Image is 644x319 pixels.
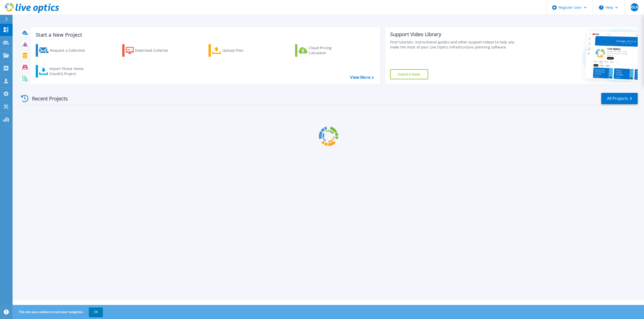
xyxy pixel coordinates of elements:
[49,66,89,76] div: Import Phone Home CloudIQ Project
[19,92,75,105] div: Recent Projects
[350,75,374,80] a: View More
[222,45,263,55] div: Upload Files
[390,31,521,38] div: Support Video Library
[209,44,265,57] a: Upload Files
[390,40,521,50] div: Find tutorials, instructional guides and other support videos to help you make the most of your L...
[36,32,374,38] h3: Start a New Project
[630,5,638,9] span: RVA
[135,45,175,55] div: Download Collector
[36,44,92,57] a: Request a Collection
[390,69,428,79] a: Explore Now!
[89,307,103,316] button: OK
[14,307,103,316] span: This site uses cookies to track your navigation.
[601,93,638,104] a: All Projects
[50,45,90,55] div: Request a Collection
[295,44,351,57] a: Cloud Pricing Calculator
[122,44,178,57] a: Download Collector
[309,45,349,55] div: Cloud Pricing Calculator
